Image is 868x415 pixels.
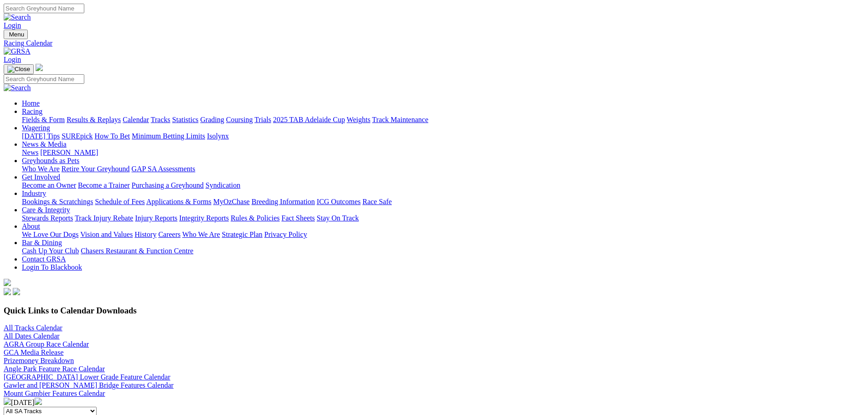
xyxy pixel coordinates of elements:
div: Wagering [22,132,864,140]
a: Results & Replays [67,116,121,123]
a: Gawler and [PERSON_NAME] Bridge Features Calendar [4,381,174,389]
a: Get Involved [22,173,60,181]
a: Wagering [22,124,50,132]
img: logo-grsa-white.png [36,64,43,71]
a: Contact GRSA [22,255,66,263]
a: Fact Sheets [282,214,315,222]
a: [GEOGRAPHIC_DATA] Lower Grade Feature Calendar [4,373,170,381]
a: Stewards Reports [22,214,73,222]
img: chevron-left-pager-white.svg [4,398,11,405]
a: About [22,222,40,230]
a: Tracks [151,116,170,123]
a: AGRA Group Race Calendar [4,340,89,348]
img: facebook.svg [4,288,11,295]
a: SUREpick [62,132,92,140]
a: Injury Reports [135,214,177,222]
a: Login [4,21,21,29]
img: Search [4,13,31,21]
a: Bookings & Scratchings [22,198,93,205]
div: Racing [22,116,864,124]
a: Isolynx [207,132,229,140]
img: twitter.svg [13,288,20,295]
img: logo-grsa-white.png [4,279,11,286]
a: Prizemoney Breakdown [4,357,74,364]
a: Login [4,56,21,63]
a: Cash Up Your Club [22,247,79,255]
a: ICG Outcomes [317,198,360,205]
img: Close [7,66,30,73]
a: Privacy Policy [264,231,307,238]
a: Rules & Policies [231,214,280,222]
a: News [22,149,38,156]
div: Bar & Dining [22,247,864,255]
a: History [134,231,156,238]
a: Home [22,99,40,107]
a: Industry [22,190,46,197]
a: Weights [347,116,370,123]
a: Strategic Plan [222,231,262,238]
a: Applications & Forms [146,198,211,205]
a: Stay On Track [317,214,359,222]
a: Greyhounds as Pets [22,157,79,164]
a: [DATE] Tips [22,132,60,140]
a: All Tracks Calendar [4,324,62,332]
a: Care & Integrity [22,206,70,214]
a: Minimum Betting Limits [132,132,205,140]
a: Who We Are [22,165,60,173]
a: Fields & Form [22,116,65,123]
div: Get Involved [22,181,864,190]
a: MyOzChase [213,198,250,205]
a: Purchasing a Greyhound [132,181,204,189]
div: Care & Integrity [22,214,864,222]
a: GAP SA Assessments [132,165,195,173]
a: Statistics [172,116,199,123]
a: Trials [254,116,271,123]
a: Chasers Restaurant & Function Centre [81,247,193,255]
a: Racing [22,108,42,115]
img: GRSA [4,47,31,56]
div: Industry [22,198,864,206]
input: Search [4,74,84,84]
h3: Quick Links to Calendar Downloads [4,306,864,316]
a: 2025 TAB Adelaide Cup [273,116,345,123]
a: Careers [158,231,180,238]
button: Toggle navigation [4,64,34,74]
div: About [22,231,864,239]
img: chevron-right-pager-white.svg [35,398,42,405]
a: Bar & Dining [22,239,62,246]
a: Vision and Values [80,231,133,238]
a: Breeding Information [252,198,315,205]
div: News & Media [22,149,864,157]
a: GCA Media Release [4,348,64,356]
a: Calendar [123,116,149,123]
a: How To Bet [95,132,130,140]
a: Integrity Reports [179,214,229,222]
a: Become an Owner [22,181,76,189]
span: Menu [9,31,24,38]
a: Racing Calendar [4,39,864,47]
div: Greyhounds as Pets [22,165,864,173]
a: Grading [200,116,224,123]
a: Coursing [226,116,253,123]
a: News & Media [22,140,67,148]
a: Race Safe [362,198,391,205]
input: Search [4,4,84,13]
a: Become a Trainer [78,181,130,189]
img: Search [4,84,31,92]
a: Angle Park Feature Race Calendar [4,365,105,373]
a: We Love Our Dogs [22,231,78,238]
a: Track Maintenance [372,116,428,123]
a: Login To Blackbook [22,263,82,271]
a: Mount Gambier Features Calendar [4,389,105,397]
a: Who We Are [182,231,220,238]
a: Schedule of Fees [95,198,144,205]
div: [DATE] [4,398,864,407]
a: All Dates Calendar [4,332,60,340]
a: [PERSON_NAME] [40,149,98,156]
a: Retire Your Greyhound [62,165,130,173]
a: Syndication [205,181,240,189]
a: Track Injury Rebate [75,214,133,222]
button: Toggle navigation [4,30,28,39]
